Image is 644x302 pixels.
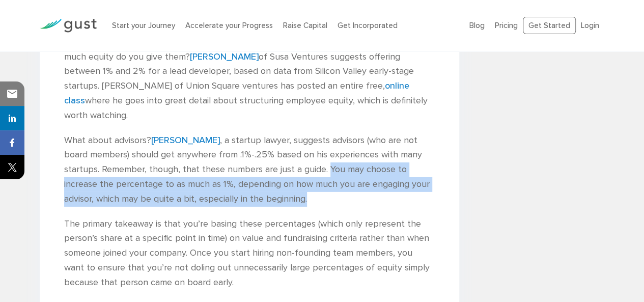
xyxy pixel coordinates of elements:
a: Get Started [523,17,576,35]
a: [PERSON_NAME] [151,135,220,146]
a: Login [581,21,599,30]
img: Gust Logo [40,19,97,33]
a: online class [64,80,409,106]
a: Get Incorporated [338,21,398,30]
p: What about advisors? , a startup lawyer, suggests advisors (who are not board members) should get... [64,133,435,207]
p: The primary takeaway is that you’re basing these percentages (which only represent the person’s s... [64,217,435,290]
a: [PERSON_NAME] [190,51,259,62]
a: Start your Journey [112,21,175,30]
a: Raise Capital [283,21,327,30]
a: Pricing [495,21,518,30]
a: Blog [469,21,485,30]
a: Accelerate your Progress [185,21,273,30]
p: Let’s say that you have a co-founder and want to hire a non-co-founder developer. How much equity... [64,35,435,123]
